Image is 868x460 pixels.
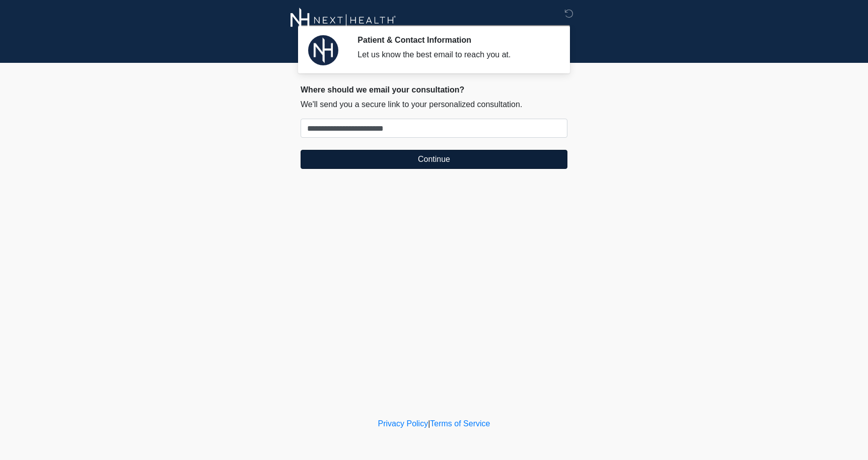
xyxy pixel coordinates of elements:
[301,150,567,169] button: Continue
[428,419,430,428] a: |
[378,419,428,428] a: Privacy Policy
[357,49,552,61] div: Let us know the best email to reach you at.
[430,419,490,428] a: Terms of Service
[308,35,338,65] img: Agent Avatar
[291,8,396,33] img: Next Beauty Logo
[301,85,567,95] h2: Where should we email your consultation?
[301,99,567,111] p: We'll send you a secure link to your personalized consultation.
